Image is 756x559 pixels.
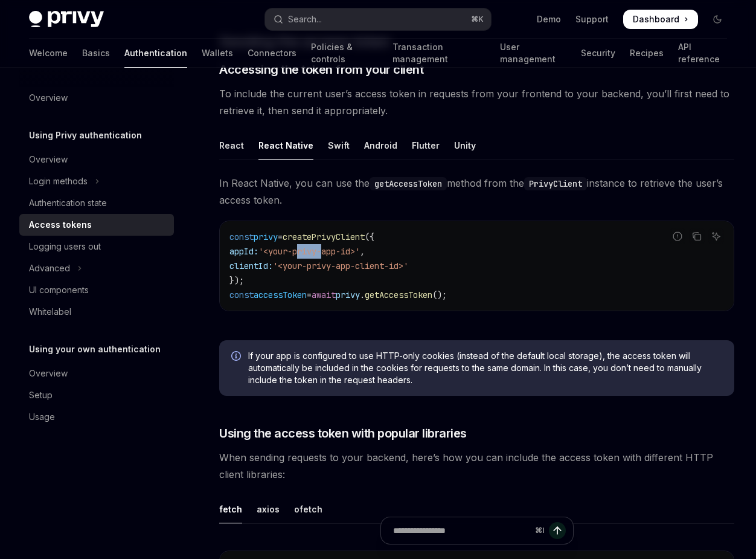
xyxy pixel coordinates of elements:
div: axios [257,495,280,523]
svg: Info [231,351,243,363]
span: . [360,289,365,300]
a: Overview [19,149,174,170]
a: Transaction management [392,39,485,68]
a: Authentication state [19,192,174,214]
span: If your app is configured to use HTTP-only cookies (instead of the default local storage), the ac... [248,350,722,386]
a: Wallets [202,39,233,68]
a: Support [575,13,609,25]
a: Security [581,39,615,68]
span: (); [432,289,447,300]
span: privy [254,231,278,242]
button: Toggle dark mode [708,10,727,29]
code: getAccessToken [370,177,447,190]
span: const [229,289,254,300]
span: = [307,289,312,300]
button: Toggle Login methods section [19,170,174,192]
span: Dashboard [633,13,679,25]
div: Overview [29,91,68,105]
a: Whitelabel [19,301,174,323]
button: Toggle Advanced section [19,257,174,279]
span: const [229,231,254,242]
span: await [312,289,336,300]
a: Overview [19,87,174,109]
h5: Using your own authentication [29,342,161,357]
div: React Native [258,131,313,160]
span: , [360,246,365,257]
span: getAccessToken [365,289,432,300]
a: Recipes [630,39,664,68]
span: '<your-privy-app-id>' [258,246,360,257]
span: ({ [365,231,374,242]
span: = [278,231,283,242]
span: clientId: [229,260,273,271]
a: API reference [678,39,727,68]
div: Advanced [29,261,70,276]
img: dark logo [29,11,104,28]
div: fetch [219,495,242,523]
a: Overview [19,363,174,384]
div: ofetch [294,495,322,523]
div: Flutter [412,131,440,160]
button: Report incorrect code [670,228,685,244]
button: Send message [549,522,566,539]
a: Policies & controls [311,39,378,68]
a: Setup [19,384,174,406]
a: Dashboard [623,10,698,29]
div: Authentication state [29,196,107,210]
a: Usage [19,406,174,428]
a: Welcome [29,39,68,68]
a: Logging users out [19,236,174,257]
h5: Using Privy authentication [29,128,142,143]
button: Ask AI [708,228,724,244]
div: Overview [29,152,68,167]
div: React [219,131,244,160]
span: Accessing the token from your client [219,61,423,78]
div: Setup [29,388,53,402]
span: createPrivyClient [283,231,365,242]
span: privy [336,289,360,300]
span: In React Native, you can use the method from the instance to retrieve the user’s access token. [219,175,734,208]
a: Authentication [124,39,187,68]
div: Android [364,131,397,160]
code: PrivyClient [524,177,587,190]
span: When sending requests to your backend, here’s how you can include the access token with different... [219,449,734,483]
span: To include the current user’s access token in requests from your frontend to your backend, you’ll... [219,85,734,119]
button: Copy the contents from the code block [689,228,705,244]
button: Open search [265,8,492,30]
div: Logging users out [29,239,101,254]
span: Using the access token with popular libraries [219,425,467,442]
div: Search... [288,12,322,27]
div: Overview [29,366,68,381]
a: UI components [19,279,174,301]
div: Unity [454,131,476,160]
a: User management [500,39,566,68]
span: appId: [229,246,258,257]
span: ⌘ K [471,15,484,24]
div: Access tokens [29,218,92,232]
div: Whitelabel [29,305,71,319]
a: Demo [537,13,561,25]
a: Access tokens [19,214,174,236]
div: Usage [29,410,55,424]
div: Swift [328,131,350,160]
a: Basics [82,39,110,68]
a: Connectors [248,39,296,68]
span: }); [229,275,244,286]
div: Login methods [29,174,88,189]
span: '<your-privy-app-client-id>' [273,260,408,271]
input: Ask a question... [393,517,530,544]
div: UI components [29,283,89,297]
span: accessToken [254,289,307,300]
